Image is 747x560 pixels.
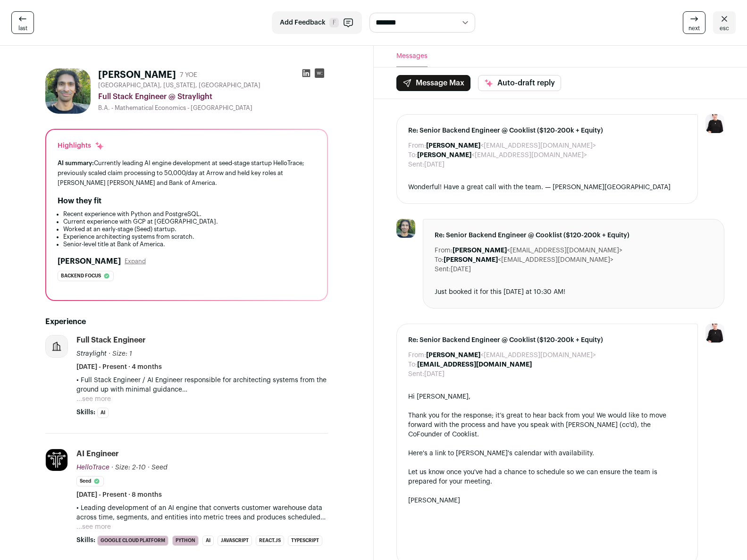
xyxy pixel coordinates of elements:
dd: [DATE] [424,369,445,379]
img: company-logo-placeholder-414d4e2ec0e2ddebbe968bf319fdfe5acfe0c9b87f798d344e800bc9a89632a0.png [46,335,67,357]
div: B.A. - Mathematical Economics - [GEOGRAPHIC_DATA] [98,104,328,112]
span: Add Feedback [280,18,326,27]
li: Python [172,535,199,546]
span: Backend focus [61,271,101,281]
b: [PERSON_NAME] [417,152,471,159]
li: AI [202,535,214,546]
li: Senior-level title at Bank of America. [63,241,316,248]
dt: To: [408,150,417,160]
span: F [329,18,339,27]
span: [DATE] - Present · 4 months [76,362,162,372]
li: JavaScript [218,535,252,546]
a: Here's a link to [PERSON_NAME]'s calendar with availability. [408,450,594,457]
img: 11df8d329bbb9a080bd9c996e9a93af9c6fa24e9e823733534276bb49e2e3a34.jpg [46,449,67,471]
span: Skills: [76,535,95,545]
div: Let us know once you've had a chance to schedule so we can ensure the team is prepared for your m... [408,468,687,486]
b: [EMAIL_ADDRESS][DOMAIN_NAME] [417,361,532,368]
p: • Full Stack Engineer / AI Engineer responsible for architecting systems from the ground up with ... [76,376,328,394]
dd: <[EMAIL_ADDRESS][DOMAIN_NAME]> [453,246,622,255]
b: [PERSON_NAME] [444,257,498,263]
li: AI [97,408,109,418]
span: · Size: 2-10 [111,464,146,471]
dt: Sent: [408,160,424,169]
dd: [DATE] [451,265,471,274]
span: AI summary: [58,160,94,166]
button: Message Max [396,75,470,91]
span: Seed [151,464,168,471]
span: Re: Senior Backend Engineer @ Cooklist ($120-200k + Equity) [435,231,713,240]
span: · [148,463,150,472]
dt: From: [408,351,426,360]
li: Seed [76,476,104,486]
dt: To: [435,255,444,265]
img: 3666a4d5a2a410c6a81f84edac379b65ff4ea31c9260120ee58c3563a03e8b5d [45,68,91,114]
span: Re: Senior Backend Engineer @ Cooklist ($120-200k + Equity) [408,335,687,345]
dd: <[EMAIL_ADDRESS][DOMAIN_NAME]> [426,351,596,360]
a: esc [713,11,736,34]
dt: From: [408,141,426,150]
li: Worked at an early-stage (Seed) startup. [63,226,316,233]
b: [PERSON_NAME] [426,352,480,359]
dt: Sent: [435,265,451,274]
div: Hi [PERSON_NAME], [408,392,687,401]
span: · Size: 1 [109,351,132,357]
button: Add Feedback F [272,11,362,34]
div: AI Engineer [76,449,119,459]
dt: To: [408,360,417,369]
button: ...see more [76,522,111,532]
div: Full Stack Engineer @ Straylight [98,91,328,102]
div: Full Stack Engineer [76,335,146,345]
div: Currently leading AI engine development at seed-stage startup HelloTrace; previously scaled claim... [58,158,316,188]
h2: [PERSON_NAME] [58,256,121,267]
span: [DATE] - Present · 8 months [76,490,162,500]
h2: Experience [45,316,328,327]
button: ...see more [76,394,111,404]
b: [PERSON_NAME] [426,142,480,149]
dt: From: [435,246,453,255]
a: last [11,11,34,34]
div: 7 YOE [180,70,197,80]
span: Straylight [76,351,107,357]
li: React.js [256,535,284,546]
a: next [683,11,705,34]
span: HelloTrace [76,464,109,471]
li: Experience architecting systems from scratch. [63,233,316,241]
button: Auto-draft reply [478,75,561,91]
span: next [688,25,700,32]
div: Thank you for the response; it’s great to hear back from you! We would like to move forward with ... [408,411,687,439]
li: Current experience with GCP at [GEOGRAPHIC_DATA]. [63,218,316,226]
div: Just booked it for this [DATE] at 10:30 AM! [435,287,713,297]
button: Expand [125,258,146,265]
dt: Sent: [408,369,424,379]
dd: <[EMAIL_ADDRESS][DOMAIN_NAME]> [426,141,596,150]
span: Skills: [76,408,95,417]
button: Messages [396,46,428,67]
h2: How they fit [58,195,101,207]
div: Highlights [58,141,104,150]
dd: <[EMAIL_ADDRESS][DOMAIN_NAME]> [417,150,587,160]
dd: [DATE] [424,160,445,169]
img: 9240684-medium_jpg [705,114,724,133]
li: Recent experience with Python and PostgreSQL. [63,210,316,218]
b: [PERSON_NAME] [453,247,507,254]
li: Google Cloud Platform [97,535,168,546]
span: Re: Senior Backend Engineer @ Cooklist ($120-200k + Equity) [408,126,687,135]
img: 9240684-medium_jpg [705,324,724,343]
img: 3666a4d5a2a410c6a81f84edac379b65ff4ea31c9260120ee58c3563a03e8b5d [396,219,415,238]
dd: <[EMAIL_ADDRESS][DOMAIN_NAME]> [444,255,613,265]
p: • Leading development of an AI engine that converts customer warehouse data across time, segments... [76,503,328,522]
div: [PERSON_NAME] [408,496,687,505]
li: TypeScript [288,535,322,546]
span: esc [720,25,729,32]
h1: [PERSON_NAME] [98,68,176,82]
span: last [18,25,27,32]
div: Wonderful! Have a great call with the team. — [PERSON_NAME][GEOGRAPHIC_DATA] [408,183,687,192]
span: [GEOGRAPHIC_DATA], [US_STATE], [GEOGRAPHIC_DATA] [98,82,260,89]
